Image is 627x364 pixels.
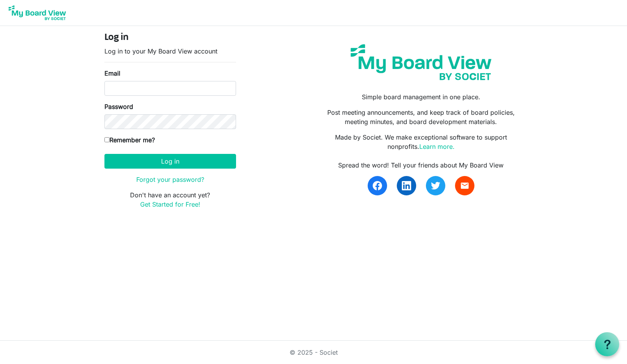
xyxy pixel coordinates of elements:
[104,154,236,169] button: Log in
[345,38,497,86] img: my-board-view-societ.svg
[290,348,338,356] a: © 2025 - Societ
[104,135,155,145] label: Remember me?
[104,137,109,142] input: Remember me?
[104,190,236,209] p: Don't have an account yet?
[402,181,411,190] img: linkedin.svg
[431,181,440,190] img: twitter.svg
[455,176,474,195] a: email
[140,200,200,208] a: Get Started for Free!
[104,69,120,78] label: Email
[319,92,523,102] p: Simple board management in one place.
[6,3,68,22] img: My Board View Logo
[319,108,523,126] p: Post meeting announcements, and keep track of board policies, meeting minutes, and board developm...
[373,181,382,190] img: facebook.svg
[104,32,236,43] h4: Log in
[319,133,523,151] p: Made by Societ. We make exceptional software to support nonprofits.
[419,143,455,150] a: Learn more.
[319,160,523,170] div: Spread the word! Tell your friends about My Board View
[104,47,236,56] p: Log in to your My Board View account
[104,102,133,111] label: Password
[136,176,204,183] a: Forgot your password?
[460,181,469,190] span: email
